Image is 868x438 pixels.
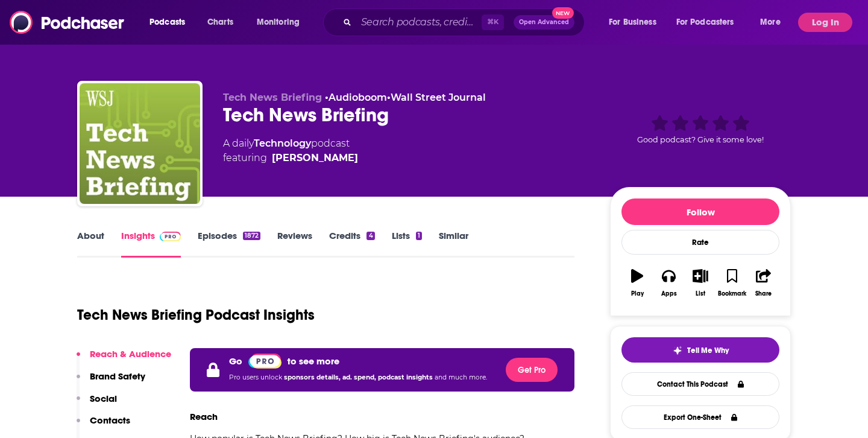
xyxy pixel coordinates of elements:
span: Good podcast? Give it some love! [637,135,764,144]
button: Get Pro [506,358,558,382]
p: Brand Safety [90,370,145,382]
div: Bookmark [718,290,746,297]
button: open menu [668,13,752,32]
p: to see more [288,355,339,367]
h3: Reach [190,411,218,422]
div: Apps [661,290,677,297]
button: open menu [141,13,201,32]
img: tell me why sparkle [673,346,682,355]
span: Open Advanced [519,19,569,25]
img: Podchaser Pro [248,354,281,369]
p: Social [90,393,117,404]
button: open menu [600,13,671,32]
div: List [696,290,705,297]
div: Share [755,290,772,297]
img: Tech News Briefing [80,83,200,204]
span: For Business [609,14,656,31]
button: Play [621,261,653,305]
a: Similar [439,230,468,258]
p: Reach & Audience [90,348,171,360]
div: Search podcasts, credits, & more... [335,8,596,36]
a: Amanda Lewellyn [272,151,358,165]
button: open menu [752,13,796,32]
p: Go [229,355,242,367]
button: Log In [798,13,852,32]
div: 1 [416,232,422,240]
span: New [552,7,574,19]
a: Pro website [248,353,281,369]
button: Open AdvancedNew [514,15,574,30]
a: Reviews [277,230,312,258]
p: Pro users unlock and much more. [229,369,487,387]
span: • [387,92,486,103]
button: tell me why sparkleTell Me Why [621,337,779,363]
a: Lists1 [392,230,422,258]
div: Rate [621,230,779,255]
span: For Podcasters [676,14,734,31]
button: Follow [621,198,779,225]
button: Export One-Sheet [621,405,779,429]
img: Podchaser Pro [160,232,181,241]
button: open menu [248,13,315,32]
button: Apps [653,261,684,305]
a: Technology [254,138,311,149]
span: sponsors details, ad. spend, podcast insights [284,373,435,381]
span: Monitoring [257,14,300,31]
span: Tech News Briefing [223,92,322,103]
div: 1872 [243,232,260,240]
button: Contacts [77,414,130,437]
span: Tell Me Why [687,346,729,355]
span: Podcasts [149,14,185,31]
div: 4 [366,232,374,240]
a: InsightsPodchaser Pro [121,230,181,258]
h1: Tech News Briefing Podcast Insights [77,306,315,324]
button: Share [748,261,779,305]
p: Contacts [90,414,130,426]
button: Reach & Audience [77,348,171,370]
button: List [685,261,716,305]
a: Contact This Podcast [621,372,779,396]
img: Podchaser - Follow, Share and Rate Podcasts [10,11,125,34]
button: Bookmark [716,261,747,305]
button: Brand Safety [77,370,145,393]
a: Charts [200,13,241,32]
a: Episodes1872 [198,230,260,258]
button: Social [77,393,117,415]
span: ⌘ K [482,14,504,30]
a: Wall Street Journal [391,92,486,103]
span: • [325,92,387,103]
a: Audioboom [329,92,387,103]
span: Charts [207,14,233,31]
div: Play [631,290,644,297]
span: More [760,14,781,31]
span: featuring [223,151,358,165]
div: Good podcast? Give it some love! [610,92,791,167]
div: A daily podcast [223,136,358,165]
input: Search podcasts, credits, & more... [356,13,482,32]
a: Credits4 [329,230,374,258]
a: About [77,230,104,258]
